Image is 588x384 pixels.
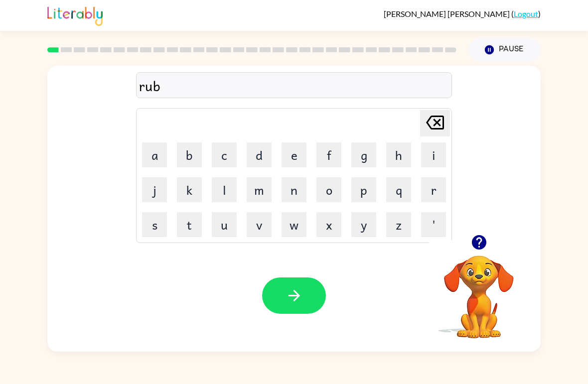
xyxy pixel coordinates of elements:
[421,177,446,202] button: r
[212,177,237,202] button: l
[316,142,341,167] button: f
[282,177,306,202] button: n
[282,212,306,237] button: w
[386,177,411,202] button: q
[316,212,341,237] button: x
[351,142,376,167] button: g
[247,177,272,202] button: m
[351,177,376,202] button: p
[384,9,511,18] span: [PERSON_NAME] [PERSON_NAME]
[142,142,167,167] button: a
[212,212,237,237] button: u
[316,177,341,202] button: o
[421,212,446,237] button: '
[386,142,411,167] button: h
[421,142,446,167] button: i
[429,240,529,340] video: Your browser must support playing .mp4 files to use Literably. Please try using another browser.
[384,9,541,18] div: ( )
[177,177,202,202] button: k
[247,142,272,167] button: d
[47,4,103,26] img: Literably
[142,212,167,237] button: s
[468,38,541,61] button: Pause
[177,212,202,237] button: t
[351,212,376,237] button: y
[177,142,202,167] button: b
[139,75,449,96] div: rub
[282,142,306,167] button: e
[212,142,237,167] button: c
[247,212,272,237] button: v
[142,177,167,202] button: j
[386,212,411,237] button: z
[514,9,538,18] a: Logout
